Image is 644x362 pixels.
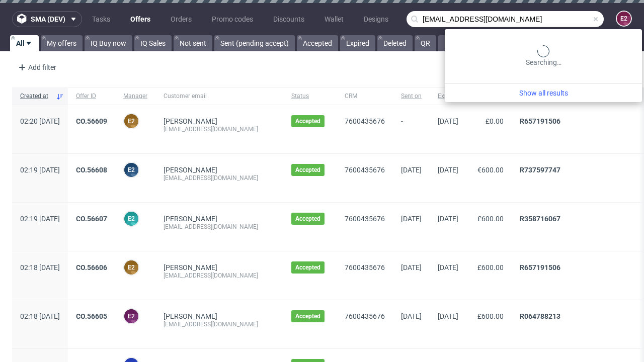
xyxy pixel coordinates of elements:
span: - [401,117,422,141]
a: Accepted [297,35,338,51]
a: Designs [358,11,394,27]
span: CRM [345,92,385,101]
a: All [10,35,39,51]
a: Tasks [86,11,116,27]
div: Searching… [449,45,638,67]
a: Promo codes [206,11,259,27]
a: 7600435676 [345,117,385,125]
a: Users [403,11,432,27]
span: sma (dev) [31,16,65,23]
span: 02:20 [DATE] [20,117,60,125]
div: [EMAIL_ADDRESS][DOMAIN_NAME] [164,125,275,133]
span: [DATE] [438,166,458,174]
a: CO.56605 [76,312,107,320]
a: Orders [165,11,198,27]
span: Accepted [295,215,320,223]
a: QR [415,35,436,51]
a: IQ Buy now [85,35,132,51]
span: Created at [20,92,52,101]
span: €600.00 [477,166,504,174]
a: R737597747 [520,166,560,174]
a: Deleted [377,35,413,51]
a: CO.56608 [76,166,107,174]
a: Show all results [449,88,638,98]
span: [DATE] [438,117,458,125]
div: [EMAIL_ADDRESS][DOMAIN_NAME] [164,223,275,231]
span: [DATE] [401,312,422,320]
span: Status [291,92,329,101]
button: sma (dev) [12,11,82,27]
a: [PERSON_NAME] [164,117,217,125]
span: Customer email [164,92,275,101]
div: [EMAIL_ADDRESS][DOMAIN_NAME] [164,271,275,280]
a: CO.56607 [76,215,107,223]
a: 7600435676 [345,215,385,223]
a: Not sent [174,35,212,51]
span: Accepted [295,263,320,271]
span: Expires [438,92,458,101]
span: £0.00 [486,117,504,125]
span: [DATE] [438,312,458,320]
span: 02:18 [DATE] [20,312,60,320]
span: Accepted [295,312,320,320]
a: R657191506 [520,117,560,125]
figcaption: e2 [124,114,138,128]
a: R358716067 [520,215,560,223]
div: [EMAIL_ADDRESS][DOMAIN_NAME] [164,320,275,328]
a: Discounts [267,11,310,27]
a: [PERSON_NAME] [164,215,217,223]
span: 02:19 [DATE] [20,215,60,223]
span: 02:18 [DATE] [20,263,60,271]
span: [DATE] [401,263,422,271]
a: [PERSON_NAME] [164,166,217,174]
a: Offers [124,11,156,27]
figcaption: e2 [124,309,138,323]
span: Accepted [295,166,320,174]
span: [DATE] [438,215,458,223]
span: £600.00 [477,263,504,271]
span: £600.00 [477,312,504,320]
span: [DATE] [438,263,458,271]
figcaption: e2 [124,260,138,275]
a: R657191506 [520,263,560,271]
span: Offer ID [76,92,107,101]
a: R064788213 [520,312,560,320]
figcaption: e2 [617,12,631,26]
span: Accepted [295,117,320,125]
a: Wallet [318,11,350,27]
a: Sent (pending accept) [214,35,295,51]
figcaption: e2 [124,212,138,226]
span: 02:19 [DATE] [20,166,60,174]
a: Expired [340,35,375,51]
a: [PERSON_NAME] [164,312,217,320]
span: Manager [123,92,147,101]
a: IQ Sales [134,35,172,51]
a: 7600435676 [345,263,385,271]
div: [EMAIL_ADDRESS][DOMAIN_NAME] [164,174,275,182]
span: £600.00 [477,215,504,223]
div: Add filter [14,59,58,75]
figcaption: e2 [124,163,138,177]
span: [DATE] [401,166,422,174]
a: 7600435676 [345,166,385,174]
a: 7600435676 [345,312,385,320]
a: CO.56606 [76,263,107,271]
a: My offers [41,35,83,51]
a: [PERSON_NAME] [164,263,217,271]
span: Sent on [401,92,422,101]
a: CO.56609 [76,117,107,125]
span: [DATE] [401,215,422,223]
